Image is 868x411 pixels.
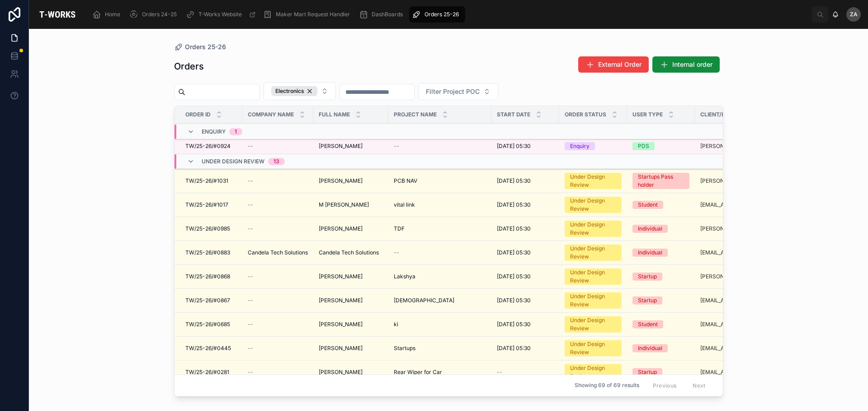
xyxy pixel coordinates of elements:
div: Under Design Review [570,364,616,380]
a: -- [248,201,308,208]
a: [EMAIL_ADDRESS][DOMAIN_NAME] [700,297,780,304]
a: Lakshya [394,273,486,280]
a: [EMAIL_ADDRESS][DOMAIN_NAME] [700,321,780,328]
a: Student [632,320,689,328]
span: Lakshya [394,273,415,280]
a: Under Design Review [565,268,622,285]
a: Under Design Review [565,197,622,213]
span: Company Name [248,111,294,118]
a: [PERSON_NAME][EMAIL_ADDRESS][DOMAIN_NAME] [700,225,780,232]
a: [EMAIL_ADDRESS][DOMAIN_NAME] [700,345,780,352]
span: -- [394,143,399,150]
button: External Order [578,56,649,73]
a: Orders 25-26 [174,42,226,51]
div: Individual [638,225,662,233]
span: Orders 25-26 [425,11,459,18]
a: [DATE] 05:30 [497,297,554,304]
a: [EMAIL_ADDRESS][DOMAIN_NAME] [700,201,780,208]
img: App logo [36,7,79,22]
a: TW/25-26/#0883 [185,249,237,256]
button: Select Button [418,83,498,100]
span: [PERSON_NAME] [319,177,363,185]
span: TW/25-26/#0985 [185,225,230,232]
span: [PERSON_NAME] [319,273,363,280]
span: -- [248,273,253,280]
a: Under Design Review [565,221,622,237]
div: 13 [274,158,279,165]
span: TW/25-26/#0281 [185,369,229,376]
a: [DATE] 05:30 [497,177,554,185]
div: Individual [638,344,662,352]
a: TW/25-26/#1031 [185,177,237,185]
span: [PERSON_NAME] [319,297,363,304]
a: -- [394,249,486,256]
span: -- [248,177,253,185]
div: Under Design Review [570,268,616,285]
a: TDF [394,225,486,232]
a: ki [394,321,486,328]
span: TW/25-26/#0924 [185,143,231,150]
a: Under Design Review [565,316,622,332]
a: [PERSON_NAME][EMAIL_ADDRESS][DOMAIN_NAME] [700,177,780,185]
a: TW/25-26/#0685 [185,321,237,328]
div: PDS [638,142,649,150]
span: [PERSON_NAME] [319,321,363,328]
span: [PERSON_NAME] [319,369,363,376]
a: [DATE] 05:30 [497,345,554,352]
span: Orders 25-26 [185,42,226,51]
a: Startup [632,272,689,281]
span: Rear Wiper for Car [394,369,442,376]
a: TW/25-26/#0867 [185,297,237,304]
span: [PERSON_NAME] [319,345,363,352]
div: Individual [638,249,662,257]
a: PDS [632,142,689,150]
span: -- [497,369,502,376]
a: Enquiry [565,142,622,150]
button: Internal order [652,56,720,73]
span: Showing 69 of 69 results [575,382,639,389]
span: TW/25-26/#0685 [185,321,230,328]
span: Internal order [672,60,712,69]
div: Startups Pass holder [638,173,684,189]
span: DashBoards [372,11,403,18]
a: [DATE] 05:30 [497,321,554,328]
span: [DATE] 05:30 [497,225,531,232]
a: Candela Tech Solutions [248,249,308,256]
a: [PERSON_NAME] [319,345,383,352]
span: Order ID [185,111,211,118]
a: Individual [632,344,689,352]
a: TW/25-26/#0985 [185,225,237,232]
span: Project Name [394,111,437,118]
a: -- [248,369,308,376]
div: Under Design Review [570,292,616,309]
a: Rear Wiper for Car [394,369,486,376]
span: [DATE] 05:30 [497,201,531,208]
span: Under Design Review [202,158,264,165]
span: -- [248,321,253,328]
a: Orders 25-26 [409,6,465,23]
span: M [PERSON_NAME] [319,201,369,208]
span: [DATE] 05:30 [497,249,531,256]
div: Student [638,201,658,209]
span: Full Name [319,111,350,118]
span: Startups [394,345,415,352]
a: [EMAIL_ADDRESS][DOMAIN_NAME] [700,369,780,376]
div: Enquiry [570,142,590,150]
a: -- [248,273,308,280]
a: Under Design Review [565,364,622,380]
div: Under Design Review [570,221,616,237]
span: Client/Employee Email [700,111,769,118]
span: Orders 24-25 [142,11,177,18]
span: Candela Tech Solutions [319,249,379,256]
a: [PERSON_NAME] [319,143,383,150]
div: Under Design Review [570,173,616,189]
a: [DATE] 05:30 [497,249,554,256]
a: T-Works Website [183,6,260,23]
a: TW/25-26/#0281 [185,369,237,376]
span: vital link [394,201,415,208]
div: Startup [638,272,657,281]
div: scrollable content [86,5,812,24]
